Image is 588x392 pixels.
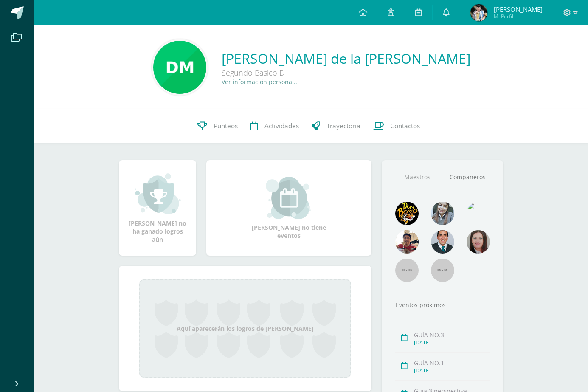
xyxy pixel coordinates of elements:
span: Actividades [264,121,299,130]
div: Segundo Básico D [222,68,470,78]
img: 55x55 [395,259,419,282]
a: Actividades [244,109,305,143]
a: Trayectoria [305,109,367,143]
div: Eventos próximos [392,301,492,309]
span: Trayectoria [326,121,360,130]
img: 29fc2a48271e3f3676cb2cb292ff2552.png [395,202,419,225]
div: [PERSON_NAME] no tiene eventos [247,177,332,240]
img: 55x55 [431,259,454,282]
a: [PERSON_NAME] de la [PERSON_NAME] [222,49,470,68]
a: Maestros [392,166,442,188]
span: Mi Perfil [494,13,543,20]
img: c25c8a4a46aeab7e345bf0f34826bacf.png [467,202,490,225]
div: [PERSON_NAME] no ha ganado logros aún [127,172,188,243]
img: event_small.png [266,177,312,219]
span: Contactos [390,121,420,130]
span: [PERSON_NAME] [494,5,543,14]
div: Aquí aparecerán los logros de [PERSON_NAME] [139,279,351,378]
img: 11152eb22ca3048aebc25a5ecf6973a7.png [395,230,419,254]
img: achievement_small.png [135,172,181,215]
img: afaf31fb24b47a4519f6e7e13dac0acf.png [470,4,487,21]
div: GUÍA NO.1 [414,359,490,367]
a: Ver información personal... [222,78,299,86]
a: Contactos [367,109,426,143]
img: f58c51eec969f7aa0b48d4b2af5d1109.png [153,41,206,94]
div: [DATE] [414,339,490,346]
a: Compañeros [442,166,492,188]
img: 45bd7986b8947ad7e5894cbc9b781108.png [431,202,454,225]
div: [DATE] [414,367,490,374]
a: Punteos [191,109,244,143]
div: GUÍA NO.3 [414,331,490,339]
span: Punteos [214,121,238,130]
img: 67c3d6f6ad1c930a517675cdc903f95f.png [467,230,490,254]
img: eec80b72a0218df6e1b0c014193c2b59.png [431,230,454,254]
